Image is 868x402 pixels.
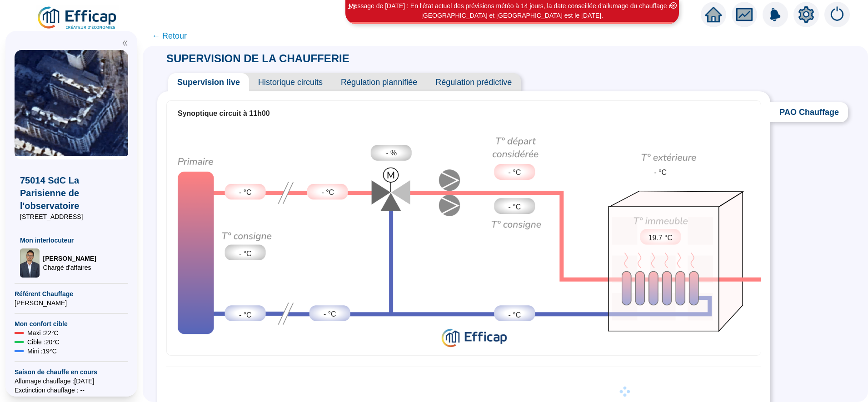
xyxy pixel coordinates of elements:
img: efficap energie logo [36,5,119,31]
span: double-left [122,40,128,46]
img: Chargé d'affaires [20,248,40,278]
span: 75014 SdC La Parisienne de l'observatoire [20,174,123,212]
span: [PERSON_NAME] [15,298,128,308]
span: Mon confort cible [15,319,128,328]
span: - °C [324,309,336,320]
span: - °C [509,167,521,178]
span: ← Retour [152,30,187,42]
span: setting [798,6,814,23]
img: alerts [763,2,788,27]
span: fund [736,6,753,23]
img: alerts [824,2,850,27]
span: Saison de chauffe en cours [15,367,128,377]
span: Allumage chauffage : [DATE] [15,377,128,386]
span: - °C [322,187,334,198]
span: Mini : 19 °C [27,347,57,356]
span: [PERSON_NAME] [43,254,96,263]
img: circuit-supervision.724c8d6b72cc0638e748.png [167,126,761,352]
span: home [705,6,722,23]
span: - °C [509,310,521,321]
span: - °C [239,248,252,259]
span: Chargé d'affaires [43,263,96,272]
span: Régulation prédictive [426,73,521,91]
span: [STREET_ADDRESS] [20,212,123,221]
span: Historique circuits [249,73,332,91]
span: PAO Chauffage [770,102,848,122]
span: Cible : 20 °C [27,337,60,347]
i: 1 / 3 [348,3,356,10]
span: Référent Chauffage [15,289,128,298]
span: - % [386,148,397,159]
div: Synoptique [167,126,761,352]
span: Régulation plannifiée [332,73,426,91]
span: - °C [239,187,252,198]
span: Supervision live [168,73,249,91]
span: Exctinction chauffage : -- [15,386,128,395]
span: - °C [239,310,252,321]
span: SUPERVISION DE LA CHAUFFERIE [157,52,359,65]
span: - °C [654,167,667,178]
span: Mon interlocuteur [20,236,123,245]
span: - °C [509,202,521,213]
span: Maxi : 22 °C [27,328,59,337]
div: Synoptique circuit à 11h00 [178,108,750,119]
span: close-circle [670,2,677,9]
div: Message de [DATE] : En l'état actuel des prévisions météo à 14 jours, la date conseillée d'alluma... [347,1,678,20]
